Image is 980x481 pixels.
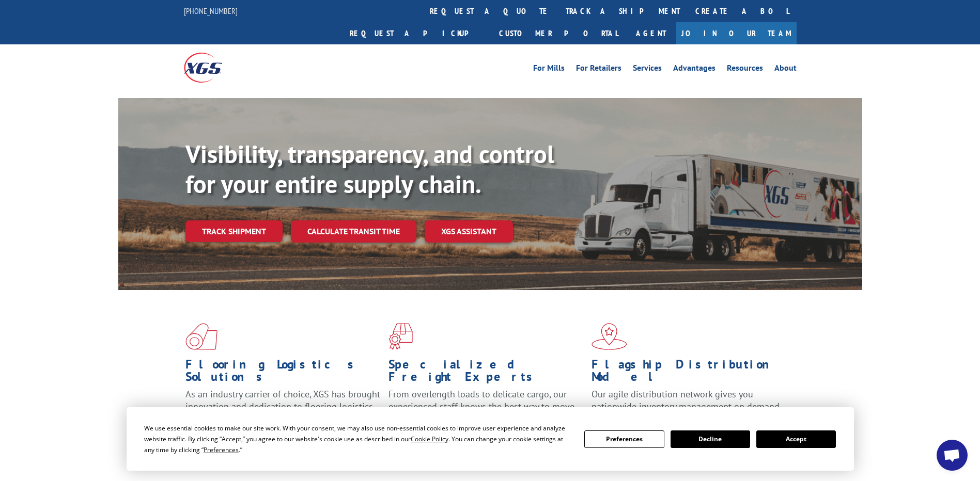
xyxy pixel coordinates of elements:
[626,22,676,44] a: Agent
[937,440,968,471] div: Open chat
[584,430,664,448] button: Preferences
[388,388,584,434] p: From overlength loads to delicate cargo, our experienced staff knows the best way to move your fr...
[185,358,381,388] h1: Flooring Logistics Solutions
[185,388,380,425] span: As an industry carrier of choice, XGS has brought innovation and dedication to flooring logistics...
[533,64,565,75] a: For Mills
[676,22,797,44] a: Join Our Team
[184,6,238,16] a: [PHONE_NUMBER]
[774,64,797,75] a: About
[633,64,662,75] a: Services
[491,22,626,44] a: Customer Portal
[388,358,584,388] h1: Specialized Freight Experts
[425,220,513,243] a: XGS ASSISTANT
[576,64,621,75] a: For Retailers
[592,323,627,350] img: xgs-icon-flagship-distribution-model-red
[756,430,836,448] button: Accept
[727,64,763,75] a: Resources
[671,430,750,448] button: Decline
[204,445,239,454] span: Preferences
[185,138,554,200] b: Visibility, transparency, and control for your entire supply chain.
[388,323,413,350] img: xgs-icon-focused-on-flooring-red
[673,64,715,75] a: Advantages
[592,388,782,412] span: Our agile distribution network gives you nationwide inventory management on demand.
[592,358,787,388] h1: Flagship Distribution Model
[127,407,854,471] div: Cookie Consent Prompt
[342,22,491,44] a: Request a pickup
[411,435,448,443] span: Cookie Policy
[185,220,283,242] a: Track shipment
[185,323,217,350] img: xgs-icon-total-supply-chain-intelligence-red
[144,423,572,455] div: We use essential cookies to make our site work. With your consent, we may also use non-essential ...
[291,220,416,243] a: Calculate transit time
